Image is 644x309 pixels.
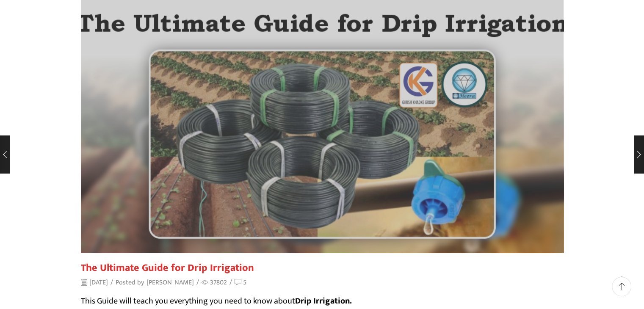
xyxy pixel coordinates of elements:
[202,278,227,287] span: 37802
[81,262,564,274] h2: The Ultimate Guide for Drip Irrigation
[81,278,108,287] time: [DATE]
[295,294,352,308] strong: Drip Irrigation.
[235,278,246,287] a: 5
[196,278,199,287] span: /
[111,278,113,287] span: /
[229,278,232,287] span: /
[81,278,246,287] div: Posted by
[146,278,194,287] a: [PERSON_NAME]
[81,294,564,308] p: This Guide will teach you everything you need to know about
[243,277,246,288] span: 5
